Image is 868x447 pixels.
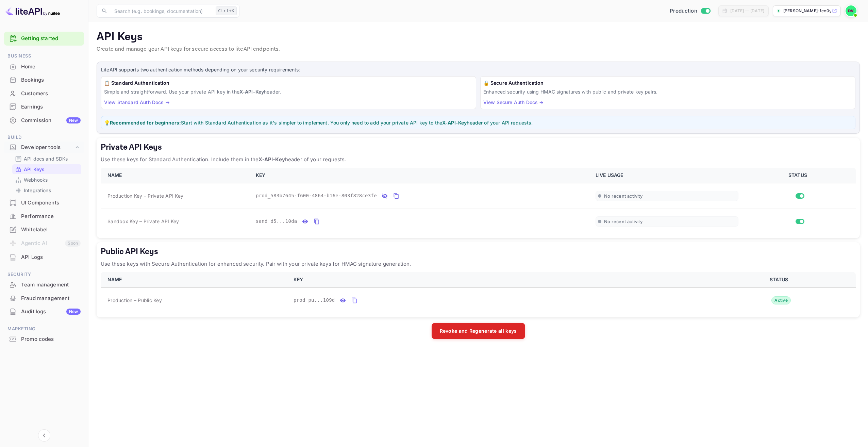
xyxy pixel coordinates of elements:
a: Promo codes [4,333,84,345]
div: Getting started [4,32,84,46]
strong: X-API-Key [442,120,467,126]
div: Home [21,63,81,71]
a: Fraud management [4,292,84,304]
span: Build [4,134,84,141]
div: Fraud management [21,295,81,302]
p: API Keys [97,30,860,44]
div: Whitelabel [21,226,81,234]
p: API docs and SDKs [24,155,68,162]
a: API docs and SDKs [15,155,79,162]
img: LiteAPI logo [5,5,60,16]
p: 💡 Start with Standard Authentication as it's simpler to implement. You only need to add your priv... [104,119,852,126]
p: [PERSON_NAME]-fec0y.... [783,8,831,14]
span: No recent activity [604,193,642,199]
th: STATUS [742,168,856,183]
div: Promo codes [4,333,84,346]
h5: Public API Keys [101,246,856,257]
span: Production – Public Key [107,297,162,304]
p: API Keys [24,166,45,173]
div: [DATE] — [DATE] [730,8,764,14]
p: Integrations [24,187,51,194]
a: Webhooks [15,176,79,183]
div: Ctrl+K [216,6,237,15]
div: Commission [21,117,81,125]
span: Business [4,52,84,60]
div: Fraud management [4,292,84,305]
div: New [66,309,81,315]
p: LiteAPI supports two authentication methods depending on your security requirements: [101,66,855,73]
div: Performance [4,210,84,223]
span: Marketing [4,325,84,333]
span: Production [670,7,697,15]
a: CommissionNew [4,114,84,127]
span: sand_d5...10da [256,218,297,225]
div: Switch to Sandbox mode [667,7,713,15]
p: Enhanced security using HMAC signatures with public and private key pairs. [483,88,852,95]
div: Webhooks [12,175,81,185]
span: No recent activity [604,219,642,225]
a: Performance [4,210,84,222]
a: API Keys [15,166,79,173]
th: KEY [289,272,705,287]
div: CommissionNew [4,114,84,127]
button: Revoke and Regenerate all keys [432,323,525,339]
div: Earnings [4,100,84,114]
th: STATUS [705,272,856,287]
div: Customers [21,90,81,98]
a: UI Components [4,196,84,209]
div: Developer tools [21,144,74,151]
p: Webhooks [24,176,48,183]
div: API Logs [21,253,81,261]
button: Collapse navigation [38,429,50,442]
div: Integrations [12,185,81,195]
h6: 📋 Standard Authentication [104,79,473,87]
a: Home [4,60,84,73]
strong: X-API-Key [239,89,264,95]
a: View Secure Auth Docs → [483,99,544,105]
p: Simple and straightforward. Use your private API key in the header. [104,88,473,95]
h6: 🔒 Secure Authentication [483,79,852,87]
div: UI Components [21,199,81,207]
a: API Logs [4,251,84,263]
span: prod_pu...109d [294,297,335,304]
table: public api keys table [101,272,856,313]
div: API docs and SDKs [12,154,81,164]
span: Security [4,271,84,278]
span: Sandbox Key – Private API Key [107,218,179,225]
p: Create and manage your API keys for secure access to liteAPI endpoints. [97,45,860,53]
div: Promo codes [21,335,81,343]
th: KEY [252,168,591,183]
table: private api keys table [101,168,856,234]
div: Team management [4,278,84,292]
a: View Standard Auth Docs → [104,99,170,105]
div: Active [771,296,791,304]
div: Home [4,60,84,73]
h5: Private API Keys [101,142,856,153]
p: Use these keys for Standard Authentication. Include them in the header of your requests. [101,155,856,164]
p: Use these keys with Secure Authentication for enhanced security. Pair with your private keys for ... [101,260,856,268]
a: Customers [4,87,84,100]
a: Team management [4,278,84,291]
div: API Logs [4,251,84,264]
a: Bookings [4,73,84,86]
th: NAME [101,272,289,287]
input: Search (e.g. bookings, documentation) [110,4,213,18]
a: Earnings [4,100,84,113]
img: David Velasquez [846,5,856,16]
a: Whitelabel [4,223,84,236]
div: Bookings [21,76,81,84]
div: Whitelabel [4,223,84,236]
th: NAME [101,168,252,183]
a: Audit logsNew [4,305,84,318]
div: Bookings [4,73,84,87]
div: Developer tools [4,142,84,153]
div: Team management [21,281,81,289]
strong: Recommended for beginners: [110,120,181,126]
strong: X-API-Key [258,156,285,163]
th: LIVE USAGE [591,168,742,183]
div: Performance [21,213,81,220]
div: UI Components [4,196,84,210]
div: New [66,117,81,123]
div: Audit logsNew [4,305,84,318]
span: prod_583b7645-f600-4864-b16e-803f828ce3fe [256,192,377,199]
